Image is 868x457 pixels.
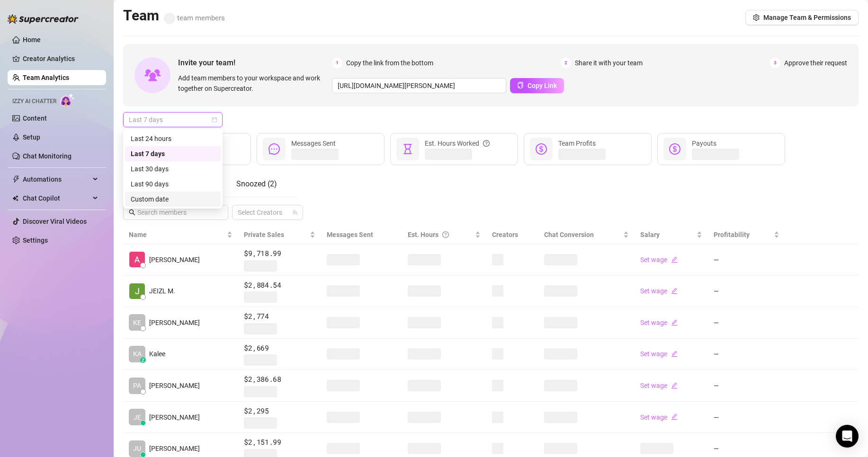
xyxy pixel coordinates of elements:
[133,443,141,454] span: JU
[131,179,215,189] div: Last 90 days
[708,370,785,402] td: —
[12,176,20,183] span: thunderbolt
[244,405,315,417] span: $2,295
[125,176,221,192] div: Last 90 days
[23,172,90,187] span: Automations
[244,374,315,385] span: $2,386.68
[140,357,146,363] div: z
[708,244,785,276] td: —
[402,143,413,155] span: hourglass
[528,82,557,89] span: Copy Link
[178,73,328,94] span: Add team members to your workspace and work together on Supercreator.
[425,138,490,149] div: Est. Hours Worked
[149,412,200,422] span: [PERSON_NAME]
[23,74,69,81] a: Team Analytics
[669,143,680,155] span: dollar-circle
[561,58,571,68] span: 2
[640,319,678,326] a: Set wageedit
[125,146,221,161] div: Last 7 days
[12,195,18,202] img: Chat Copilot
[129,113,217,127] span: Last 7 days
[640,413,678,421] a: Set wageedit
[123,7,225,25] h2: Team
[671,256,678,263] span: edit
[23,237,48,244] a: Settings
[164,14,225,22] span: team members
[133,317,141,328] span: KE
[753,14,760,21] span: setting
[23,133,40,141] a: Setup
[125,131,221,146] div: Last 24 hours
[244,280,315,291] span: $2,884.54
[708,402,785,433] td: —
[125,192,221,207] div: Custom date
[442,229,449,240] span: question-circle
[332,58,342,68] span: 1
[640,287,678,295] a: Set wageedit
[640,382,678,389] a: Set wageedit
[12,97,56,106] span: Izzy AI Chatter
[408,229,473,240] div: Est. Hours
[236,179,277,188] span: Snoozed ( 2 )
[8,14,79,24] img: logo-BBDzfeDw.svg
[640,231,660,238] span: Salary
[212,117,217,123] span: calendar
[23,114,47,122] a: Content
[244,248,315,259] span: $9,718.99
[671,413,678,420] span: edit
[292,210,298,215] span: team
[244,343,315,354] span: $2,669
[291,140,336,147] span: Messages Sent
[346,58,433,68] span: Copy the link from the bottom
[575,58,643,68] span: Share it with your team
[137,207,215,218] input: Search members
[133,380,141,391] span: PA
[517,82,524,88] span: copy
[133,349,142,359] span: KA
[486,226,539,244] th: Creators
[129,283,145,299] img: JEIZL MALLARI
[23,218,87,225] a: Discover Viral Videos
[671,382,678,389] span: edit
[244,437,315,448] span: $2,151.99
[149,443,200,454] span: [PERSON_NAME]
[714,231,750,238] span: Profitability
[268,143,280,155] span: message
[510,78,564,93] button: Copy Link
[558,140,596,147] span: Team Profits
[671,288,678,294] span: edit
[23,51,98,66] a: Creator Analytics
[708,339,785,370] td: —
[640,350,678,358] a: Set wageedit
[125,161,221,176] div: Last 30 days
[131,149,215,159] div: Last 7 days
[640,256,678,264] a: Set wageedit
[60,93,75,107] img: AI Chatter
[149,380,200,391] span: [PERSON_NAME]
[129,209,135,216] span: search
[129,252,145,267] img: Alexicon Ortiag…
[483,138,490,149] span: question-circle
[149,286,175,296] span: JEIZL M.
[836,425,859,448] div: Open Intercom Messenger
[131,133,215,144] div: Last 24 hours
[784,58,847,68] span: Approve their request
[327,231,373,238] span: Messages Sent
[149,349,165,359] span: Kalee
[692,140,716,147] span: Payouts
[178,57,332,69] span: Invite your team!
[134,412,141,422] span: JE
[708,276,785,308] td: —
[131,164,215,174] div: Last 30 days
[244,231,284,238] span: Private Sales
[23,152,72,160] a: Chat Monitoring
[763,14,851,21] span: Manage Team & Permissions
[244,311,315,322] span: $2,774
[671,351,678,357] span: edit
[708,307,785,339] td: —
[149,317,200,328] span: [PERSON_NAME]
[123,226,238,244] th: Name
[536,143,547,155] span: dollar-circle
[23,36,41,44] a: Home
[131,194,215,204] div: Custom date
